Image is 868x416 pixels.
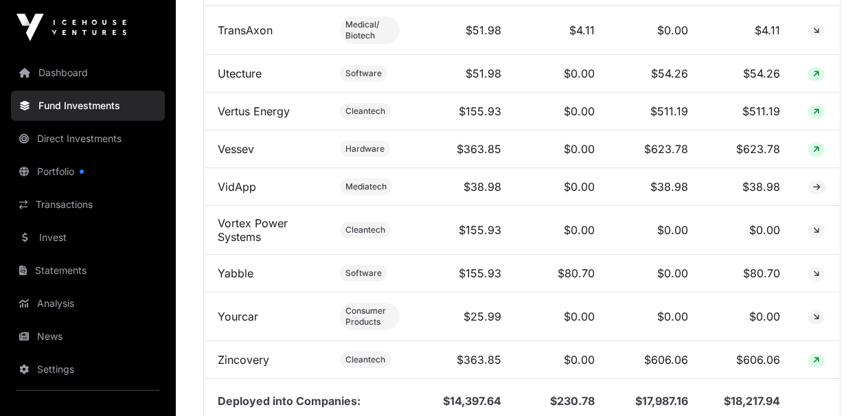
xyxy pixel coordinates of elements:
[515,255,608,292] td: $80.70
[11,288,165,319] a: Analysis
[345,19,394,41] span: Medical/ Biotech
[345,106,385,117] span: Cleantech
[218,310,258,323] a: Yourcar
[11,157,165,187] a: Portfolio
[608,55,702,93] td: $54.26
[345,68,382,79] span: Software
[608,93,702,130] td: $511.19
[11,321,165,351] a: News
[413,255,516,292] td: $155.93
[218,142,254,156] a: Vessev
[608,255,702,292] td: $0.00
[515,292,608,341] td: $0.00
[413,341,516,379] td: $363.85
[702,292,794,341] td: $0.00
[218,266,253,280] a: Yabble
[515,130,608,168] td: $0.00
[702,206,794,255] td: $0.00
[515,6,608,55] td: $4.11
[345,354,385,365] span: Cleantech
[515,55,608,93] td: $0.00
[345,181,387,192] span: Mediatech
[345,268,382,279] span: Software
[608,130,702,168] td: $623.78
[345,224,385,235] span: Cleantech
[11,222,165,253] a: Invest
[218,180,256,194] a: VidApp
[413,93,516,130] td: $155.93
[608,168,702,206] td: $38.98
[218,353,269,367] a: Zincovery
[702,341,794,379] td: $606.06
[345,143,385,154] span: Hardware
[11,124,165,154] a: Direct Investments
[702,93,794,130] td: $511.19
[702,55,794,93] td: $54.26
[11,189,165,220] a: Transactions
[608,6,702,55] td: $0.00
[515,93,608,130] td: $0.00
[16,14,126,41] img: Icehouse Ventures Logo
[11,255,165,286] a: Statements
[413,130,516,168] td: $363.85
[11,91,165,121] a: Fund Investments
[11,58,165,88] a: Dashboard
[218,67,262,80] a: Utecture
[413,168,516,206] td: $38.98
[413,55,516,93] td: $51.98
[515,168,608,206] td: $0.00
[608,206,702,255] td: $0.00
[413,206,516,255] td: $155.93
[11,354,165,384] a: Settings
[702,168,794,206] td: $38.98
[799,350,868,416] iframe: Chat Widget
[218,216,288,244] a: Vortex Power Systems
[345,305,394,327] span: Consumer Products
[413,292,516,341] td: $25.99
[413,6,516,55] td: $51.98
[218,104,290,118] a: Vertus Energy
[702,6,794,55] td: $4.11
[515,206,608,255] td: $0.00
[218,23,273,37] a: TransAxon
[702,130,794,168] td: $623.78
[608,341,702,379] td: $606.06
[608,292,702,341] td: $0.00
[515,341,608,379] td: $0.00
[702,255,794,292] td: $80.70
